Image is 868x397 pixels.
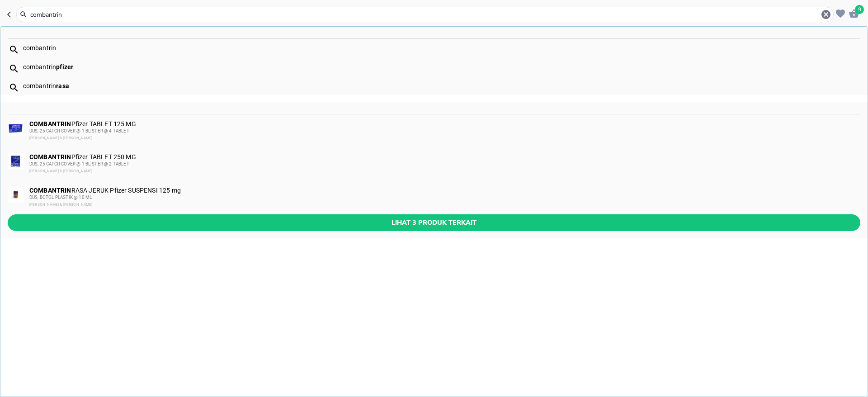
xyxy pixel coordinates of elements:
[29,153,859,175] div: Pfizer TABLET 250 MG
[855,5,864,14] span: 9
[847,7,861,20] button: 9
[15,217,853,228] span: Lihat 3 produk terkait
[29,187,859,208] div: RASA JERUK Pfizer SUSPENSI 125 mg
[56,82,69,90] b: rasa
[23,63,860,71] div: combantrin
[29,203,93,207] span: [PERSON_NAME] & [PERSON_NAME]
[29,10,821,19] input: Cari 4000+ produk di sini
[29,195,92,200] span: DUS, BOTOL PLASTIK @ 10 ML
[29,161,129,166] span: DUS, 25 CATCH COVER @ 1 BLISTER @ 2 TABLET
[29,136,93,140] span: [PERSON_NAME] & [PERSON_NAME]
[29,128,129,133] span: DUS, 25 CATCH COVER @ 1 BLISTER @ 4 TABLET
[23,82,860,90] div: combantrin
[8,214,860,231] button: Lihat 3 produk terkait
[29,187,71,194] b: COMBANTRIN
[23,44,860,52] div: combantrin
[29,153,71,161] b: COMBANTRIN
[29,169,93,173] span: [PERSON_NAME] & [PERSON_NAME]
[56,63,73,71] b: pfizer
[29,120,71,128] b: COMBANTRIN
[29,120,859,142] div: Pfizer TABLET 125 MG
